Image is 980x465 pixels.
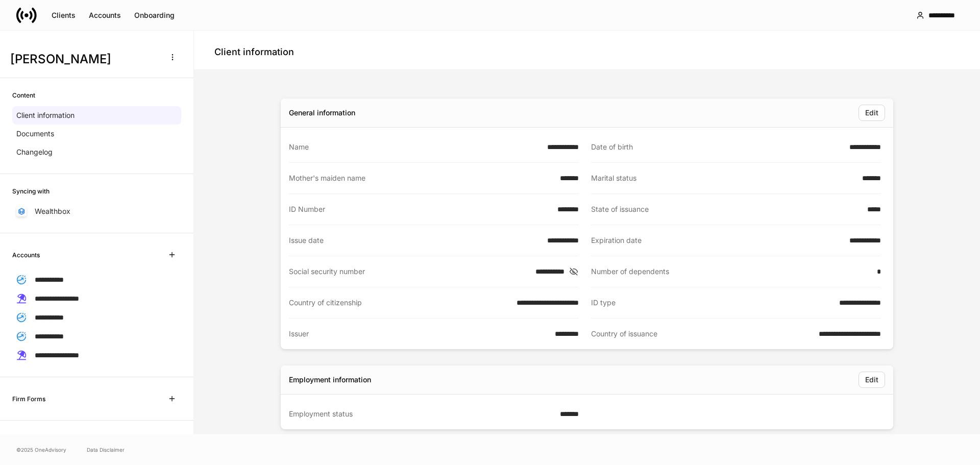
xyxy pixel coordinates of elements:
div: Edit [865,109,878,116]
h6: Accounts [12,250,40,260]
div: State of issuance [591,204,861,214]
p: Changelog [16,147,53,157]
button: Edit [859,372,885,388]
a: Client information [12,106,181,125]
button: Edit [859,105,885,121]
div: ID type [591,298,833,308]
div: Name [289,142,541,152]
div: Number of dependents [591,266,871,277]
h6: Firm Forms [12,394,45,404]
div: Social security number [289,266,529,277]
div: Country of issuance [591,329,813,339]
a: Changelog [12,143,181,161]
div: ID Number [289,204,551,214]
div: Marital status [591,173,856,183]
div: Edit [865,376,878,383]
div: Date of birth [591,142,843,152]
div: General information [289,108,355,118]
a: Documents [12,125,181,143]
a: Data Disclaimer [87,446,125,454]
p: Documents [16,129,54,139]
button: Onboarding [128,7,181,23]
h6: Content [12,90,35,100]
div: Country of citizenship [289,298,510,308]
button: Clients [45,7,82,23]
div: Expiration date [591,235,843,246]
h6: Syncing with [12,186,50,196]
div: Mother's maiden name [289,173,554,183]
h4: Client information [214,46,294,58]
div: Employment status [289,409,554,419]
div: Clients [52,12,76,19]
div: Issuer [289,329,549,339]
h3: [PERSON_NAME] [10,51,158,67]
p: Client information [16,110,75,120]
div: Onboarding [134,12,175,19]
div: Accounts [89,12,121,19]
div: Employment information [289,375,371,385]
div: Issue date [289,235,541,246]
p: Wealthbox [35,206,70,216]
a: Wealthbox [12,202,181,221]
button: Accounts [82,7,128,23]
span: © 2025 OneAdvisory [16,446,66,454]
